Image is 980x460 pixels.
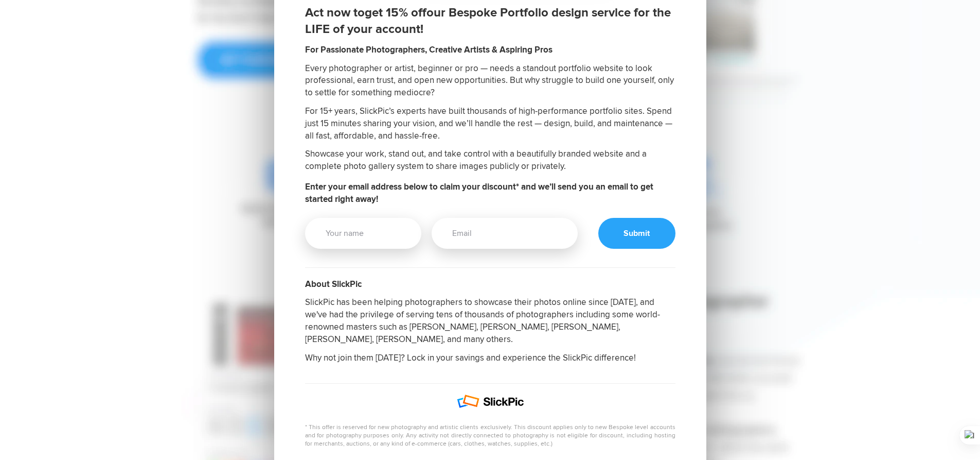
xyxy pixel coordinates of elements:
[305,5,671,37] span: Act now to our Bespoke Portfolio design service for the LIFE of your account!
[305,423,675,448] p: * This offer is reserved for new photography and artistic clients exclusively. This discount appl...
[365,5,426,20] b: get 15% off
[305,218,422,249] input: Your name
[305,181,653,205] b: Enter your email address below to claim your discount* and we’ll send you an email to get started...
[457,395,524,408] img: SlickPic
[305,44,553,55] b: For Passionate Photographers, Creative Artists & Aspiring Pros
[305,278,675,370] h2: SlickPic has been helping photographers to showcase their photos online since [DATE], and we've h...
[305,279,362,289] b: About SlickPic
[305,44,675,173] h2: Every photographer or artist, beginner or pro — needs a standout portfolio website to look profes...
[432,218,577,249] input: Email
